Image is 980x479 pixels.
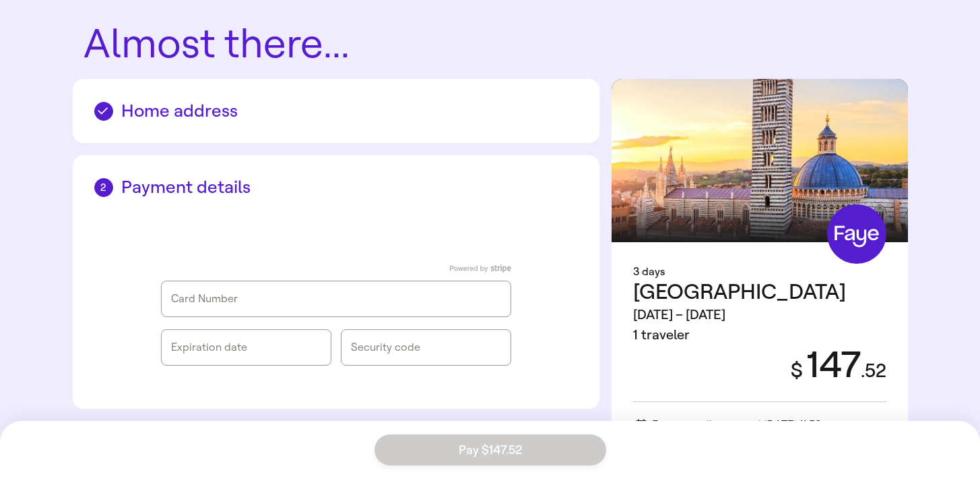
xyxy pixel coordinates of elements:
[775,345,886,385] div: 147
[633,264,886,280] div: 3 days
[633,325,846,345] div: 1 traveler
[341,219,502,248] iframe: PayPal-paypal
[459,444,522,456] span: Pay $147.52
[171,298,501,310] iframe: Secure card number input frame
[171,346,321,359] iframe: Secure expiration date input frame
[633,279,846,304] span: [GEOGRAPHIC_DATA]
[94,101,578,121] h2: Home address
[861,360,886,382] span: . 52
[791,358,803,383] span: $
[84,23,908,65] h1: Almost there...
[374,434,606,466] button: Pay $147.52
[351,346,501,359] iframe: Secure CVC input frame
[633,305,846,325] div: [DATE] – [DATE]
[636,418,838,431] span: Free cancellation until [DATE] 11:59pm
[94,177,578,198] h2: Payment details
[167,217,334,222] iframe: Secure express checkout frame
